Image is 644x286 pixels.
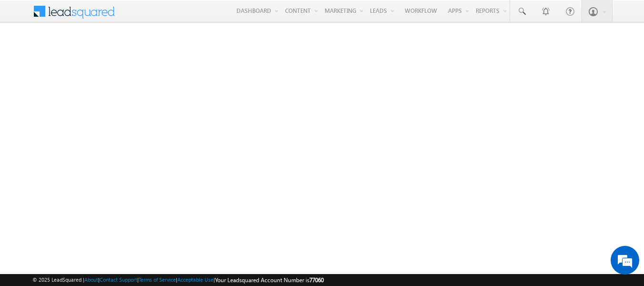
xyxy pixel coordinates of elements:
span: © 2025 LeadSquared | | | | | [32,275,324,285]
a: Contact Support [100,276,137,283]
span: Your Leadsquared Account Number is [215,276,324,284]
span: 77060 [309,276,324,284]
a: Acceptable Use [177,276,214,283]
a: Terms of Service [139,276,176,283]
a: About [84,276,98,283]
